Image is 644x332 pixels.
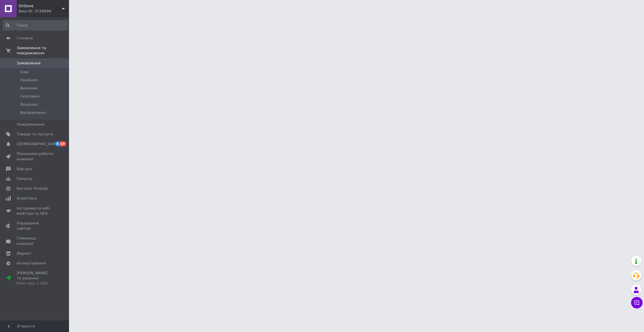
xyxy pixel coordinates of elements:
span: 19 [60,141,66,146]
span: Прийняті [20,78,38,83]
span: Налаштування [17,261,46,266]
span: Відгуки [17,166,32,172]
span: Оплачені [20,102,38,107]
span: Замовлення [17,61,41,66]
span: Нові [20,70,28,75]
span: Замовлення та повідомлення [17,45,69,56]
input: Пошук [3,20,68,30]
span: Виконані [20,86,38,91]
span: Аналітика [17,196,37,201]
span: SVStore [19,3,62,9]
span: Показники роботи компанії [17,151,53,162]
span: Гаманець компанії [17,236,53,246]
span: Покупці [17,176,32,181]
div: Prom мікс 1 000 [17,281,53,286]
button: Чат з покупцем [631,297,643,308]
span: Товари та послуги [17,132,53,137]
span: Відправленні [20,110,46,115]
span: Повідомлення [17,122,45,127]
span: Інструменти веб-майстра та SEO [17,206,53,216]
span: Управління сайтом [17,221,53,231]
span: [DEMOGRAPHIC_DATA] [17,141,59,147]
div: Ваш ID: 3729894 [19,9,69,14]
span: 8 [55,141,60,146]
span: [PERSON_NAME] та рахунки [17,270,53,286]
span: Скасовані [20,94,40,99]
span: Каталог ProSale [17,186,48,191]
span: Маркет [17,251,31,256]
span: Головна [17,36,33,41]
